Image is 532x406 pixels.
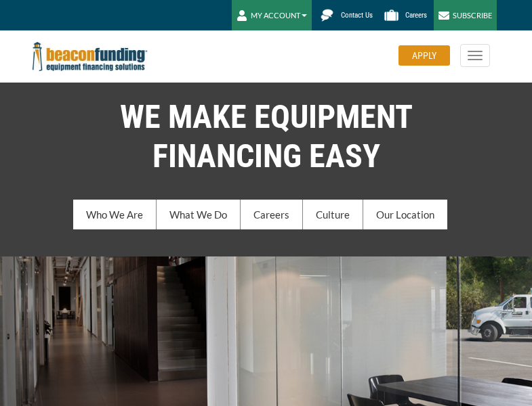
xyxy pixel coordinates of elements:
span: Contact Us [341,11,373,20]
img: Beacon Funding Corporation [33,42,148,71]
a: Contact Us [315,3,380,27]
a: Our Location [363,200,447,229]
h1: WE MAKE EQUIPMENT FINANCING EASY [22,97,510,176]
a: Culture [303,200,363,229]
a: Who We Are [73,200,157,229]
a: Beacon Funding Corporation [33,50,148,61]
a: What We Do [157,200,241,229]
img: Beacon Funding chat [315,3,339,27]
a: Careers [241,200,303,229]
img: Beacon Funding Careers [380,3,403,27]
span: Careers [405,11,427,20]
a: Careers [380,3,434,27]
div: APPLY [398,45,450,66]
